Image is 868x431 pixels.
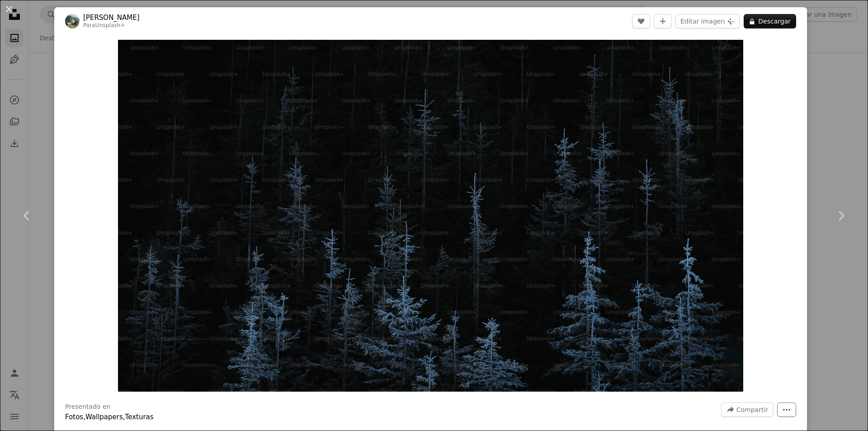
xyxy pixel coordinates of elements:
[65,413,83,421] a: Fotos
[118,40,743,392] img: Un bosque lleno de muchos árboles altos
[83,413,85,421] span: ,
[95,22,125,28] a: Unsplash+
[85,413,123,421] a: Wallpapers
[814,172,868,259] a: Siguiente
[65,14,80,28] img: Ve al perfil de Daniel Mirlea
[83,13,140,22] a: [PERSON_NAME]
[777,403,796,417] button: Más acciones
[744,14,796,28] button: Descargar
[125,413,154,421] a: Texturas
[736,403,768,417] span: Compartir
[675,14,740,28] button: Editar imagen
[65,403,111,412] h3: Presentado en
[632,14,650,28] button: Me gusta
[721,403,774,417] button: Compartir esta imagen
[83,22,140,29] div: Para
[654,14,672,28] button: Añade a la colección
[123,413,125,421] span: ,
[118,40,743,392] button: Ampliar en esta imagen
